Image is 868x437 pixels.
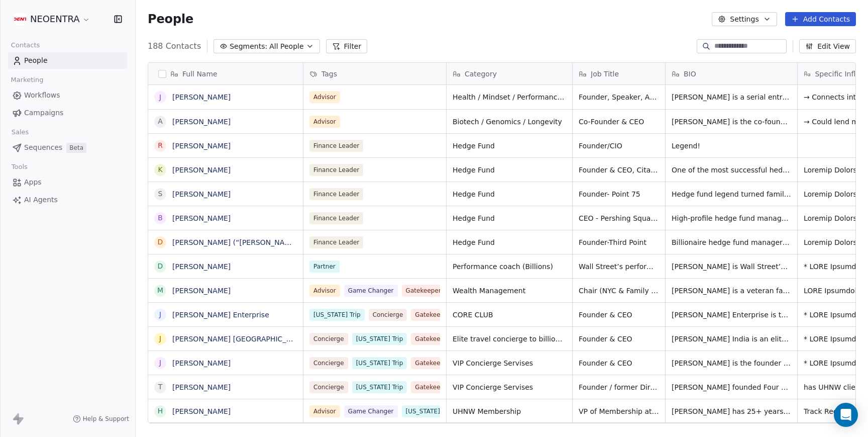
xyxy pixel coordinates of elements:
[159,309,161,320] div: J
[672,358,791,368] span: [PERSON_NAME] is the founder of Luxury Attaché, a premier lifestyle concierge firm catering to an...
[369,309,407,321] span: Concierge
[172,263,231,271] a: [PERSON_NAME]
[24,142,62,153] span: Sequences
[579,334,659,344] span: Founder & CEO
[158,382,163,392] div: T
[73,415,129,423] a: Help & Support
[309,188,363,200] span: Finance Leader
[269,41,303,52] span: All People
[309,285,340,297] span: Advisor
[158,189,163,199] div: S
[158,237,163,247] div: D
[30,13,80,26] span: NEOENTRA
[24,90,60,101] span: Workflows
[672,334,791,344] span: [PERSON_NAME] India is an elite travel concierge to billionaires, heads of state, and UHNW execut...
[344,285,398,297] span: Game Changer
[579,165,659,175] span: Founder & CEO, Citadel
[7,72,48,88] span: Marketing
[684,69,696,79] span: BIO
[453,117,566,127] span: Biotech / Genomics / Longevity
[402,405,457,417] span: [US_STATE] Trip
[309,309,365,321] span: [US_STATE] Trip
[672,189,791,199] span: Hedge fund legend turned family office manager and pro sports owner. Notorious for top-tier tradi...
[158,164,162,175] div: K
[159,92,161,103] div: J
[591,69,619,79] span: Job Title
[309,405,340,417] span: Advisor
[309,140,363,152] span: Finance Leader
[447,63,572,84] div: Category
[309,164,363,176] span: Finance Leader
[158,140,163,151] div: R
[453,141,566,151] span: Hedge Fund
[453,92,566,102] span: Health / Mindset / Performance / Events
[672,310,791,320] span: [PERSON_NAME] Enterprise is the visionary founder of CORE: Club, Manhattan’s ultra-exclusive priv...
[182,69,218,79] span: Full Name
[309,381,348,393] span: Concierge
[453,165,566,175] span: Hedge Fund
[158,213,163,223] div: B
[24,108,63,118] span: Campaigns
[172,335,307,343] a: [PERSON_NAME] [GEOGRAPHIC_DATA]
[579,237,659,247] span: Founder-Third Point
[8,174,127,191] a: Apps
[579,213,659,223] span: CEO - Pershing Square Capital Management
[411,381,454,393] span: Gatekeeper
[352,357,407,369] span: [US_STATE] Trip
[465,69,497,79] span: Category
[159,333,161,344] div: J
[7,125,33,140] span: Sales
[344,405,398,417] span: Game Changer
[321,69,337,79] span: Tags
[303,63,446,84] div: Tags
[453,286,566,296] span: Wealth Management
[172,190,231,198] a: [PERSON_NAME]
[672,92,791,102] span: [PERSON_NAME] is a serial entrepreneur, NYT bestselling author, co-founder of [PERSON_NAME] (sold...
[579,382,659,392] span: Founder / former Director of North American Membership for Quintessentially
[799,39,856,53] button: Edit View
[24,177,42,188] span: Apps
[352,381,407,393] span: [US_STATE] Trip
[172,142,231,150] a: [PERSON_NAME]
[453,237,566,247] span: Hedge Fund
[230,41,267,52] span: Segments:
[309,116,340,128] span: Advisor
[573,63,665,84] div: Job Title
[352,333,407,345] span: [US_STATE] Trip
[453,334,566,344] span: Elite travel concierge to billionaires
[7,38,44,53] span: Contacts
[672,117,791,127] span: [PERSON_NAME] is the co-founder and CEO of 23andMe, a category-defining consumer genomics company...
[8,52,127,69] a: People
[785,12,856,26] button: Add Contacts
[672,261,791,272] span: [PERSON_NAME] is Wall Street’s premier performance coach and a renowned neuropsychology expert fo...
[158,261,163,272] div: D
[309,212,363,224] span: Finance Leader
[7,159,32,174] span: Tools
[672,141,791,151] span: Legend!
[159,358,161,368] div: J
[579,406,659,416] span: VP of Membership at Tiger for 13 years.
[172,238,365,246] a: [PERSON_NAME] (“[PERSON_NAME]”) [PERSON_NAME]
[8,139,127,156] a: SequencesBeta
[666,63,797,84] div: BIO
[8,105,127,121] a: Campaigns
[712,12,777,26] button: Settings
[453,261,566,272] span: Performance coach (Billions)
[309,91,340,103] span: Advisor
[579,141,659,151] span: Founder/CIO
[148,40,201,52] span: 188 Contacts
[411,309,454,321] span: Gatekeeper
[172,287,231,295] a: [PERSON_NAME]
[579,261,659,272] span: Wall Street’s performance coach (Billions)
[172,214,231,222] a: [PERSON_NAME]
[12,11,92,28] button: NEOENTRA
[148,85,303,423] div: grid
[834,403,858,427] div: Open Intercom Messenger
[83,415,129,423] span: Help & Support
[411,333,454,345] span: Gatekeeper
[453,213,566,223] span: Hedge Fund
[8,87,127,104] a: Workflows
[579,310,659,320] span: Founder & CEO
[148,63,303,84] div: Full Name
[579,358,659,368] span: Founder & CEO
